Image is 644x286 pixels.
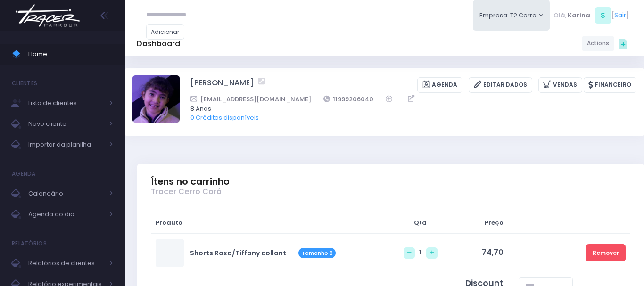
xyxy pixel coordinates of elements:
span: Olá, [553,11,566,20]
span: Agenda do dia [28,208,104,221]
h4: Clientes [12,74,37,93]
div: Quick actions [614,34,632,52]
a: [PERSON_NAME] [190,77,254,93]
a: 0 Créditos disponíveis [190,113,259,122]
a: Vendas [538,77,582,93]
th: Qtd [393,212,448,234]
a: Adicionar [146,24,185,40]
a: 11999206040 [323,94,374,104]
a: Remover [586,244,626,261]
span: Tracer Cerro Corá [151,187,222,196]
h4: Relatórios [12,234,47,253]
span: Importar da planilha [28,139,104,151]
span: 8 Anos [190,104,624,114]
span: Ítens no carrinho [151,176,230,187]
span: Calendário [28,188,104,200]
span: Relatórios de clientes [28,257,104,270]
a: Financeiro [584,77,636,93]
td: 74,70 [448,234,508,272]
a: Sair [614,10,626,20]
a: Editar Dados [469,77,532,93]
th: Produto [151,212,393,234]
img: Cecília Fornias Gomes [132,75,180,123]
div: [ ] [550,5,632,26]
span: S [595,7,611,24]
span: Home [28,48,113,60]
span: Novo cliente [28,118,104,130]
h4: Agenda [12,164,36,183]
span: 1 [419,248,421,257]
a: Shorts Roxo/Tiffany collant [190,248,286,258]
a: [EMAIL_ADDRESS][DOMAIN_NAME] [190,94,311,104]
a: Agenda [417,77,462,93]
th: Preço [448,212,508,234]
span: Lista de clientes [28,97,104,109]
a: Actions [582,36,614,51]
label: Alterar foto de perfil [132,75,180,125]
span: Karina [568,11,590,20]
span: Tamanho 8 [298,248,336,258]
h5: Dashboard [137,39,180,49]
